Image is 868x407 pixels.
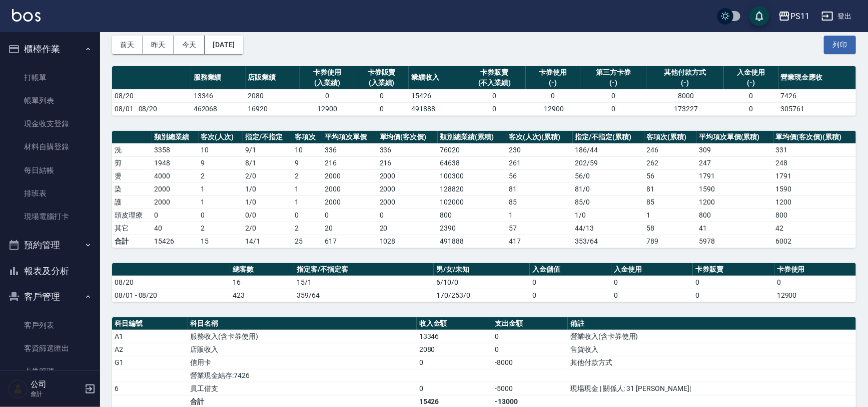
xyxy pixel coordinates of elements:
[693,289,774,302] td: 0
[292,209,323,222] td: 0
[438,143,506,156] td: 76020
[644,235,697,248] td: 789
[112,330,188,343] td: A1
[530,263,611,276] th: 入金儲值
[773,209,856,222] td: 800
[152,182,198,195] td: 2000
[112,222,152,235] td: 其它
[644,195,697,209] td: 85
[526,102,580,115] td: -12900
[4,89,96,112] a: 帳單列表
[322,143,377,156] td: 336
[188,356,417,369] td: 信用卡
[191,66,246,90] th: 服務業績
[649,78,721,88] div: (-)
[243,169,292,182] td: 2 / 0
[4,36,96,62] button: 櫃檯作業
[466,67,523,78] div: 卡券販賣
[644,182,697,195] td: 81
[583,78,644,88] div: (-)
[466,78,523,88] div: (不入業績)
[246,66,300,90] th: 店販業績
[773,235,856,248] td: 6002
[112,169,152,182] td: 燙
[12,9,41,22] img: Logo
[4,314,96,337] a: 客戶列表
[438,131,506,144] th: 類別總業績(累積)
[199,209,243,222] td: 0
[354,89,409,102] td: 0
[199,182,243,195] td: 1
[778,102,856,115] td: 305761
[294,276,434,289] td: 15/1
[188,330,417,343] td: 服務收入(含卡券使用)
[417,382,492,395] td: 0
[199,195,243,209] td: 1
[530,289,611,302] td: 0
[354,102,409,115] td: 0
[188,343,417,356] td: 店販收入
[438,209,506,222] td: 800
[438,156,506,169] td: 64638
[4,205,96,228] a: 現場電腦打卡
[583,67,644,78] div: 第三方卡券
[644,143,697,156] td: 246
[205,36,243,54] button: [DATE]
[152,209,198,222] td: 0
[573,143,644,156] td: 186 / 44
[112,182,152,195] td: 染
[302,67,352,78] div: 卡券使用
[322,169,377,182] td: 2000
[4,360,96,383] a: 卡券管理
[409,102,463,115] td: 491888
[774,289,856,302] td: 12900
[174,36,205,54] button: 今天
[292,169,323,182] td: 2
[492,382,568,395] td: -5000
[112,66,856,116] table: a dense table
[152,156,198,169] td: 1948
[506,143,573,156] td: 230
[773,222,856,235] td: 42
[417,330,492,343] td: 13346
[152,131,198,144] th: 類別總業績
[322,209,377,222] td: 0
[31,379,82,389] h5: 公司
[322,222,377,235] td: 20
[773,182,856,195] td: 1590
[322,131,377,144] th: 平均項次單價
[696,195,773,209] td: 1200
[377,143,438,156] td: 336
[573,182,644,195] td: 81 / 0
[773,131,856,144] th: 單均價(客次價)(累積)
[693,276,774,289] td: 0
[294,289,434,302] td: 359/64
[573,195,644,209] td: 85 / 0
[506,222,573,235] td: 57
[506,182,573,195] td: 81
[322,195,377,209] td: 2000
[644,209,697,222] td: 1
[112,276,230,289] td: 08/20
[199,143,243,156] td: 10
[696,143,773,156] td: 309
[112,382,188,395] td: 6
[693,263,774,276] th: 卡券販賣
[778,89,856,102] td: 7426
[4,182,96,205] a: 排班表
[778,66,856,90] th: 營業現金應收
[506,209,573,222] td: 1
[773,195,856,209] td: 1200
[417,356,492,369] td: 0
[292,143,323,156] td: 10
[506,169,573,182] td: 56
[292,222,323,235] td: 2
[4,337,96,360] a: 客資篩選匯出
[4,159,96,182] a: 每日結帳
[4,112,96,135] a: 現金收支登錄
[152,235,198,248] td: 15426
[506,156,573,169] td: 261
[292,182,323,195] td: 1
[199,235,243,248] td: 15
[191,102,246,115] td: 462068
